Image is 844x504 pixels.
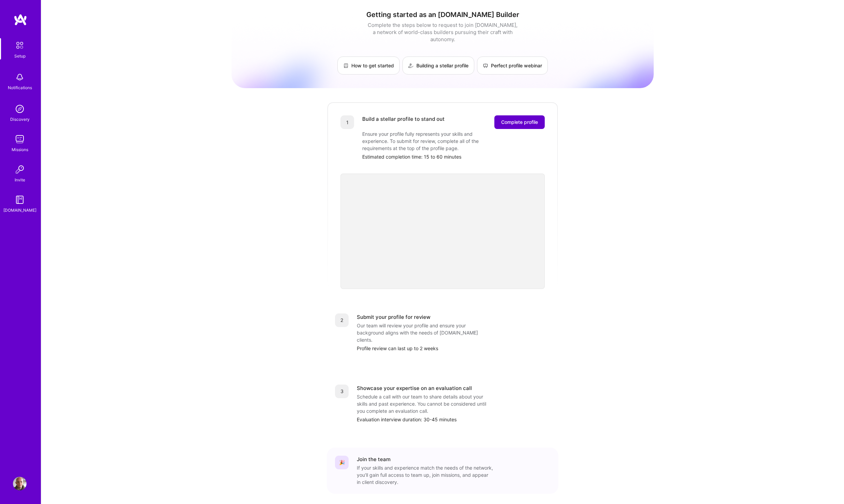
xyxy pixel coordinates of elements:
div: Estimated completion time: 15 to 60 minutes [362,153,545,160]
a: Perfect profile webinar [477,56,548,75]
button: Complete profile [494,115,545,129]
div: Missions [12,146,28,153]
img: teamwork [13,132,27,146]
a: User Avatar [11,477,28,490]
a: How to get started [337,56,400,75]
div: Ensure your profile fully represents your skills and experience. To submit for review, complete a... [362,130,498,152]
img: Perfect profile webinar [483,63,488,68]
img: guide book [13,193,27,207]
img: discovery [13,102,27,116]
div: 3 [335,385,349,398]
div: Invite [15,176,25,183]
div: [DOMAIN_NAME] [3,207,36,214]
div: 2 [335,313,349,327]
div: Submit your profile for review [357,313,430,321]
div: Discovery [10,116,30,123]
img: User Avatar [13,477,27,490]
div: Build a stellar profile to stand out [362,115,445,129]
div: Join the team [357,456,391,463]
img: logo [14,14,27,26]
div: Notifications [8,84,32,91]
div: Evaluation interview duration: 30-45 minutes [357,416,550,423]
h1: Getting started as an [DOMAIN_NAME] Builder [232,11,654,19]
div: Setup [14,52,26,60]
img: Building a stellar profile [408,63,414,68]
div: 1 [340,115,354,129]
div: Complete the steps below to request to join [DOMAIN_NAME], a network of world-class builders purs... [366,21,519,43]
a: Building a stellar profile [402,56,474,75]
span: Complete profile [501,119,538,126]
div: Our team will review your profile and ensure your background aligns with the needs of [DOMAIN_NAM... [357,322,493,343]
iframe: video [340,174,545,289]
div: 🎉 [335,456,349,469]
div: If your skills and experience match the needs of the network, you’ll gain full access to team up,... [357,464,493,486]
div: Showcase your expertise on an evaluation call [357,385,472,392]
img: Invite [13,163,27,176]
div: Profile review can last up to 2 weeks [357,345,550,352]
img: setup [13,38,27,52]
img: bell [13,70,27,84]
img: How to get started [343,63,349,68]
div: Schedule a call with our team to share details about your skills and past experience. You cannot ... [357,393,493,414]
